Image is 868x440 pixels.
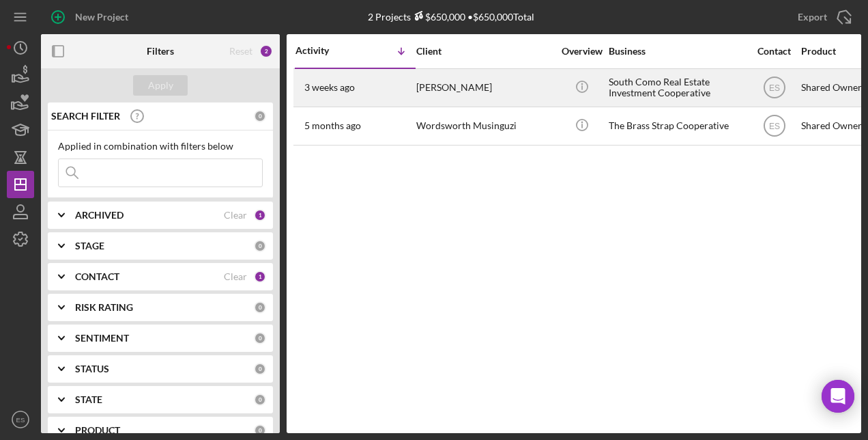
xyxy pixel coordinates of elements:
div: Wordsworth Musinguzi [416,108,553,144]
b: STATE [75,394,102,405]
div: 0 [254,301,266,314]
div: Export [798,3,827,31]
div: Open Intercom Messenger [822,380,854,413]
div: Contact [749,46,800,57]
div: Applied in combination with filters below [58,141,263,152]
div: 0 [254,240,266,252]
b: PRODUCT [75,425,120,436]
b: Filters [147,46,174,57]
b: SENTIMENT [75,333,129,344]
div: 0 [254,394,266,406]
div: Activity [295,45,356,56]
div: 1 [254,271,266,283]
button: Apply [133,75,188,96]
div: 0 [254,424,266,437]
b: SEARCH FILTER [51,111,120,122]
div: Reset [229,46,252,57]
div: Business [609,46,745,57]
b: RISK RATING [75,302,133,313]
div: Clear [224,210,247,221]
time: 2025-03-27 18:22 [304,120,361,131]
div: Client [416,46,553,57]
button: Export [784,3,861,31]
b: ARCHIVED [75,210,124,221]
div: 1 [254,209,266,221]
text: ES [768,83,779,93]
div: The Brass Strap Cooperative [609,108,745,144]
div: New Project [75,3,128,31]
button: New Project [41,3,142,31]
div: Overview [556,46,607,57]
div: [PERSON_NAME] [416,70,553,106]
div: 2 Projects • $650,000 Total [368,11,534,23]
div: 0 [254,332,266,344]
div: Apply [148,75,173,96]
div: Clear [224,271,247,282]
text: ES [768,122,779,131]
b: STATUS [75,363,109,374]
text: ES [16,416,25,424]
div: $650,000 [411,11,465,23]
b: STAGE [75,240,104,251]
b: CONTACT [75,271,119,282]
div: 2 [259,44,273,58]
div: 0 [254,110,266,122]
button: ES [7,406,34,433]
div: 0 [254,363,266,375]
div: South Como Real Estate Investment Cooperative [609,70,745,106]
time: 2025-08-11 20:01 [304,82,355,93]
